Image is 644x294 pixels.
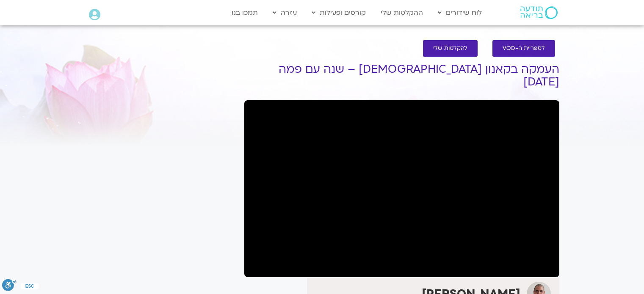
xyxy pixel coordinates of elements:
[423,40,478,57] a: להקלטות שלי
[244,63,559,88] h1: העמקה בקאנון [DEMOGRAPHIC_DATA] – שנה עם פמה [DATE]
[433,45,467,52] span: להקלטות שלי
[307,5,370,21] a: קורסים ופעילות
[492,40,555,57] a: לספריית ה-VOD
[434,5,486,21] a: לוח שידורים
[503,45,545,52] span: לספריית ה-VOD
[520,6,558,19] img: תודעה בריאה
[227,5,262,21] a: תמכו בנו
[268,5,301,21] a: עזרה
[376,5,427,21] a: ההקלטות שלי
